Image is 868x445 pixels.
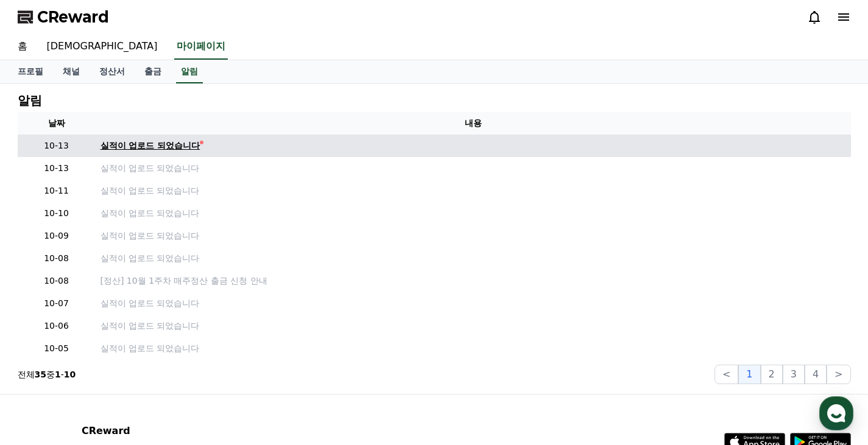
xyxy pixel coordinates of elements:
[101,320,846,332] a: 실적이 업로드 되었습니다
[23,139,91,152] p: 10-13
[18,94,42,107] h4: 알림
[23,230,91,242] p: 10-09
[176,60,203,83] a: 알림
[157,344,234,374] a: 설정
[35,370,46,379] strong: 35
[96,112,851,135] th: 내용
[55,370,61,379] strong: 1
[90,60,135,83] a: 정산서
[80,344,157,374] a: 대화
[101,207,846,220] a: 실적이 업로드 되었습니다
[761,365,783,384] button: 2
[18,112,96,135] th: 날짜
[715,365,738,384] button: <
[23,342,91,355] p: 10-05
[8,60,53,83] a: 프로필
[101,162,846,175] a: 실적이 업로드 되었습니다
[23,184,91,197] p: 10-11
[8,34,37,60] a: 홈
[101,297,846,310] a: 실적이 업로드 되었습니다
[64,370,76,379] strong: 10
[82,424,230,438] p: CReward
[23,252,91,265] p: 10-08
[23,275,91,287] p: 10-08
[38,362,46,372] span: 홈
[18,7,109,27] a: CReward
[23,320,91,332] p: 10-06
[101,252,846,265] a: 실적이 업로드 되었습니다
[111,363,126,373] span: 대화
[827,365,850,384] button: >
[805,365,827,384] button: 4
[135,60,171,83] a: 출금
[4,344,80,374] a: 홈
[18,368,76,380] p: 전체 중 -
[174,34,228,60] a: 마이페이지
[23,207,91,220] p: 10-10
[101,230,846,242] a: 실적이 업로드 되었습니다
[783,365,805,384] button: 3
[101,342,846,355] a: 실적이 업로드 되었습니다
[23,297,91,310] p: 10-07
[101,275,846,287] a: [정산] 10월 1주차 매주정산 출금 신청 안내
[53,60,90,83] a: 채널
[23,162,91,175] p: 10-13
[738,365,760,384] button: 1
[37,7,109,27] span: CReward
[101,184,846,197] a: 실적이 업로드 되었습니다
[101,139,200,152] div: 실적이 업로드 되었습니다
[188,362,203,372] span: 설정
[37,34,168,60] a: [DEMOGRAPHIC_DATA]
[101,139,846,152] a: 실적이 업로드 되었습니다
